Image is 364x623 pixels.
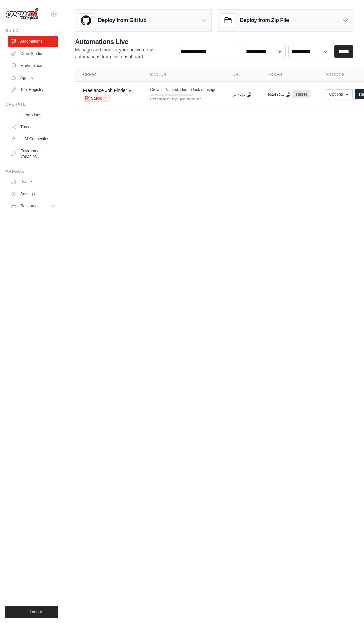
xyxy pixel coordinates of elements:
[240,16,289,24] h3: Deploy from Zip File
[142,68,224,82] th: Status
[83,88,134,93] a: Freelance Job Finder V1
[8,177,58,187] a: Usage
[5,8,39,20] img: Logo
[98,16,146,24] h3: Deploy from GitHub
[75,46,171,60] p: Manage and monitor your active crew automations from this dashboard.
[268,92,291,97] button: e52e7c...
[8,134,58,144] a: LLM Connections
[8,146,58,162] a: Environment Variables
[293,90,309,98] a: Reset
[5,606,58,618] button: Logout
[8,122,58,132] a: Traces
[5,28,58,33] div: Build
[8,60,58,71] a: Marketplace
[224,68,259,82] th: URL
[260,68,318,82] th: Token
[8,110,58,120] a: Integrations
[8,72,58,83] a: Agents
[20,203,39,209] span: Resources
[150,87,216,92] span: Crew is Paused, due to lack of usage
[8,48,58,59] a: Crew Studio
[5,102,58,107] div: Operate
[8,84,58,95] a: Tool Registry
[5,169,58,174] div: Manage
[326,89,353,99] button: Options
[75,37,171,46] h2: Automations Live
[150,97,193,102] div: First deploy can take up to 10 minutes
[79,14,93,27] img: GitHub Logo
[8,189,58,199] a: Settings
[83,95,110,102] a: Studio
[8,201,58,211] button: Resources
[30,609,42,615] span: Logout
[75,68,142,82] th: Crew
[8,36,58,47] a: Automations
